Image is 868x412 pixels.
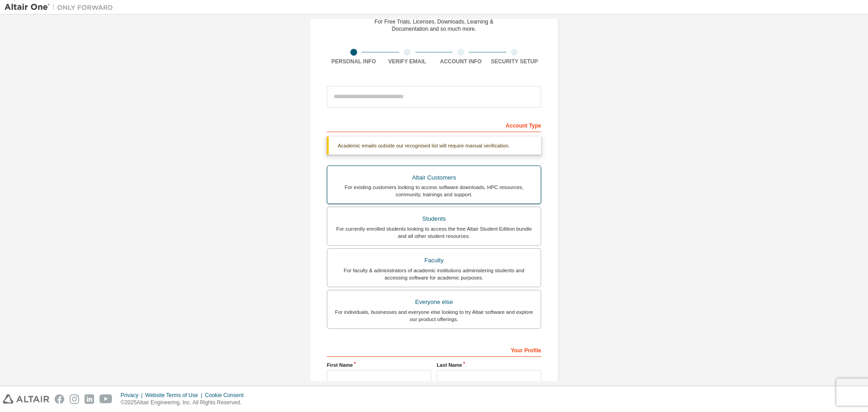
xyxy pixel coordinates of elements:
[333,254,535,267] div: Faculty
[333,171,535,184] div: Altair Customers
[55,394,64,404] img: facebook.svg
[145,392,205,399] div: Website Terms of Use
[99,394,113,404] img: youtube.svg
[333,308,535,323] div: For individuals, businesses and everyone else looking to try Altair software and explore our prod...
[327,118,541,132] div: Account Type
[121,399,249,407] p: © 2025 Altair Engineering, Inc. All Rights Reserved.
[70,394,79,404] img: instagram.svg
[205,392,249,399] div: Cookie Consent
[333,213,535,225] div: Students
[381,58,434,65] div: Verify Email
[85,394,94,404] img: linkedin.svg
[5,3,118,12] img: Altair One
[327,361,431,369] label: First Name
[333,225,535,240] div: For currently enrolled students looking to access the free Altair Student Edition bundle and all ...
[327,342,541,357] div: Your Profile
[333,184,535,198] div: For existing customers looking to access software downloads, HPC resources, community, trainings ...
[375,18,494,33] div: For Free Trials, Licenses, Downloads, Learning & Documentation and so much more.
[121,392,145,399] div: Privacy
[327,137,541,155] div: Academic emails outside our recognised list will require manual verification.
[333,267,535,281] div: For faculty & administrators of academic institutions administering students and accessing softwa...
[327,58,381,65] div: Personal Info
[488,58,542,65] div: Security Setup
[333,296,535,308] div: Everyone else
[434,58,488,65] div: Account Info
[3,394,49,404] img: altair_logo.svg
[437,361,541,369] label: Last Name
